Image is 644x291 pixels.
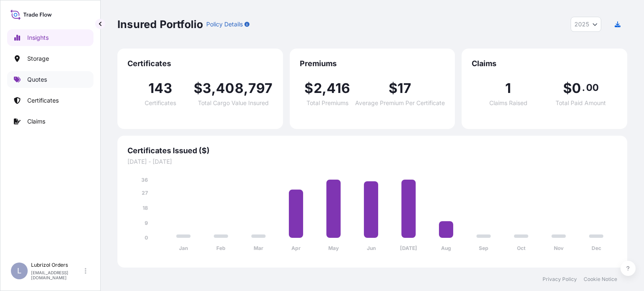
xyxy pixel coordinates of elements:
[489,100,527,106] span: Claims Raised
[582,84,585,91] span: .
[572,82,581,95] span: 0
[7,113,93,130] a: Claims
[31,270,83,280] p: [EMAIL_ADDRESS][DOMAIN_NAME]
[586,84,599,91] span: 00
[211,82,216,95] span: ,
[244,82,248,95] span: ,
[148,82,173,95] span: 143
[203,82,211,95] span: 3
[563,82,572,95] span: $
[127,59,273,69] span: Certificates
[554,245,564,251] tspan: Nov
[328,245,339,251] tspan: May
[27,75,47,84] p: Quotes
[327,82,351,95] span: 416
[389,82,397,95] span: $
[441,245,451,251] tspan: Aug
[143,205,148,211] tspan: 18
[584,276,617,283] a: Cookie Notice
[248,82,273,95] span: 797
[300,59,445,69] span: Premiums
[117,18,203,31] p: Insured Portfolio
[216,245,226,251] tspan: Feb
[27,117,45,126] p: Claims
[194,82,203,95] span: $
[556,100,606,106] span: Total Paid Amount
[179,245,188,251] tspan: Jan
[291,245,301,251] tspan: Apr
[543,276,577,283] a: Privacy Policy
[7,29,93,46] a: Insights
[145,100,176,106] span: Certificates
[472,59,617,69] span: Claims
[141,177,148,183] tspan: 36
[254,245,263,251] tspan: Mar
[397,82,411,95] span: 17
[304,82,313,95] span: $
[592,245,601,251] tspan: Dec
[27,54,49,63] p: Storage
[206,20,243,28] p: Policy Details
[314,82,322,95] span: 2
[145,220,148,226] tspan: 9
[479,245,488,251] tspan: Sep
[322,82,327,95] span: ,
[517,245,526,251] tspan: Oct
[142,190,148,196] tspan: 27
[7,50,93,67] a: Storage
[27,96,59,105] p: Certificates
[127,146,617,156] span: Certificates Issued ($)
[27,33,49,42] p: Insights
[7,92,93,109] a: Certificates
[31,262,83,268] p: Lubrizol Orders
[145,234,148,241] tspan: 0
[7,71,93,88] a: Quotes
[198,100,269,106] span: Total Cargo Value Insured
[400,245,417,251] tspan: [DATE]
[17,267,21,275] span: L
[355,100,445,106] span: Average Premium Per Certificate
[127,157,617,166] span: [DATE] - [DATE]
[571,17,601,32] button: Year Selector
[505,82,511,95] span: 1
[306,100,348,106] span: Total Premiums
[367,245,376,251] tspan: Jun
[216,82,244,95] span: 408
[574,20,589,28] span: 2025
